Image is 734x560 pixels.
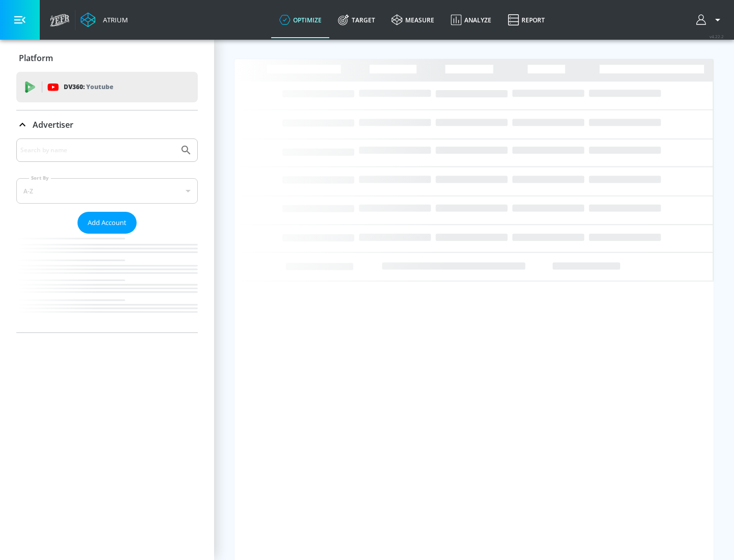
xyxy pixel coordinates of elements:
[20,144,175,157] input: Search by name
[442,2,500,38] a: Analyze
[33,119,73,130] p: Advertiser
[29,175,51,181] label: Sort By
[16,44,198,72] div: Platform
[271,2,330,38] a: optimize
[16,138,198,332] div: Advertiser
[16,234,198,332] nav: list of Advertiser
[500,2,553,38] a: Report
[383,2,442,38] a: measure
[64,81,113,93] p: DV360:
[16,110,198,139] div: Advertiser
[710,34,724,39] span: v 4.22.2
[81,12,128,27] a: Atrium
[88,217,126,229] span: Add Account
[99,15,128,24] div: Atrium
[86,81,113,92] p: Youtube
[19,52,53,64] p: Platform
[16,72,198,102] div: DV360: Youtube
[16,178,198,204] div: A-Z
[77,212,137,234] button: Add Account
[330,2,383,38] a: Target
